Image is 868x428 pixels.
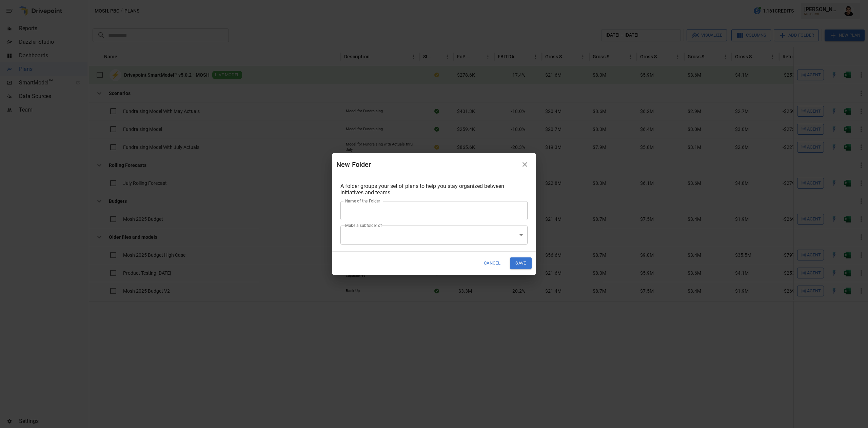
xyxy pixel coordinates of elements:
[345,222,382,228] label: Make a subfolder of
[345,198,380,204] label: Name of the Folder
[340,183,504,196] span: A folder groups your set of plans to help you stay organized between initiatives and teams.
[510,257,532,269] button: Save
[336,159,518,170] div: New Folder
[479,257,505,269] button: Cancel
